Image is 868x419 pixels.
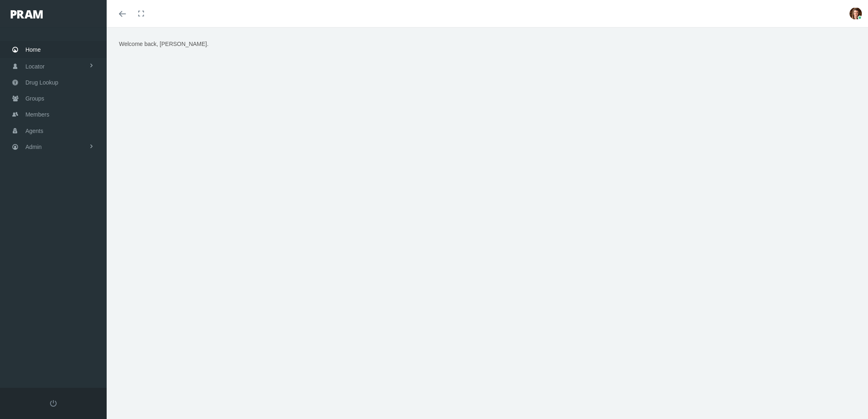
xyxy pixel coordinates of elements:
img: S_Profile_Picture_677.PNG [850,7,862,20]
span: Home [25,42,41,57]
span: Welcome back, [PERSON_NAME]. [119,41,208,47]
span: Agents [25,123,43,139]
span: Admin [25,139,42,155]
span: Locator [25,59,45,74]
span: Drug Lookup [25,75,58,90]
span: Groups [25,91,44,106]
img: PRAM_20_x_78.png [11,10,43,18]
span: Members [25,107,49,122]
